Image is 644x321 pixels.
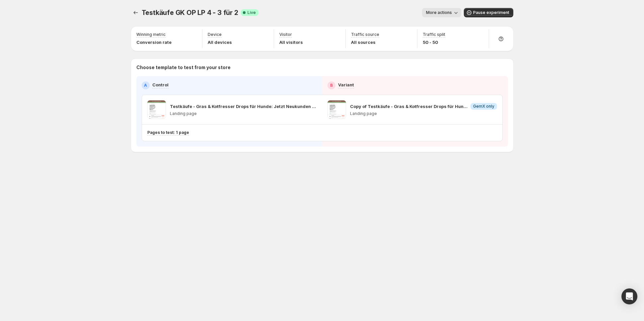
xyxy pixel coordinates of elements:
button: Pause experiment [464,8,513,17]
p: Pages to test: 1 page [147,130,189,135]
p: Traffic source [351,32,379,37]
p: Testkäufe - Gras & Kotfresser Drops für Hunde: Jetzt Neukunden Deal sichern!-v2 [170,103,317,110]
p: Copy of Testkäufe - Gras & Kotfresser Drops für Hunde: Jetzt Neukunden Deal sichern!-v2 [350,103,468,110]
button: Experiments [131,8,140,17]
p: 50 - 50 [423,39,445,46]
span: Live [248,10,256,15]
p: All devices [208,39,232,46]
p: Conversion rate [136,39,172,46]
p: All visitors [279,39,303,46]
p: Control [152,81,169,88]
div: Open Intercom Messenger [621,288,637,304]
p: Traffic split [423,32,445,37]
p: Landing page [170,111,317,116]
button: More actions [422,8,461,17]
p: Choose template to test from your store [136,64,508,71]
img: Copy of Testkäufe - Gras & Kotfresser Drops für Hunde: Jetzt Neukunden Deal sichern!-v2 [327,100,346,119]
span: More actions [426,10,452,15]
h2: B [330,83,333,88]
p: Landing page [350,111,497,116]
span: GemX only [473,104,494,109]
span: Pause experiment [473,10,509,15]
p: Winning metric [136,32,166,37]
p: All sources [351,39,379,46]
img: Testkäufe - Gras & Kotfresser Drops für Hunde: Jetzt Neukunden Deal sichern!-v2 [147,100,166,119]
p: Device [208,32,222,37]
p: Visitor [279,32,292,37]
h2: A [144,83,147,88]
p: Variant [338,81,354,88]
span: Testkäufe GK OP LP 4 - 3 für 2 [142,9,238,17]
